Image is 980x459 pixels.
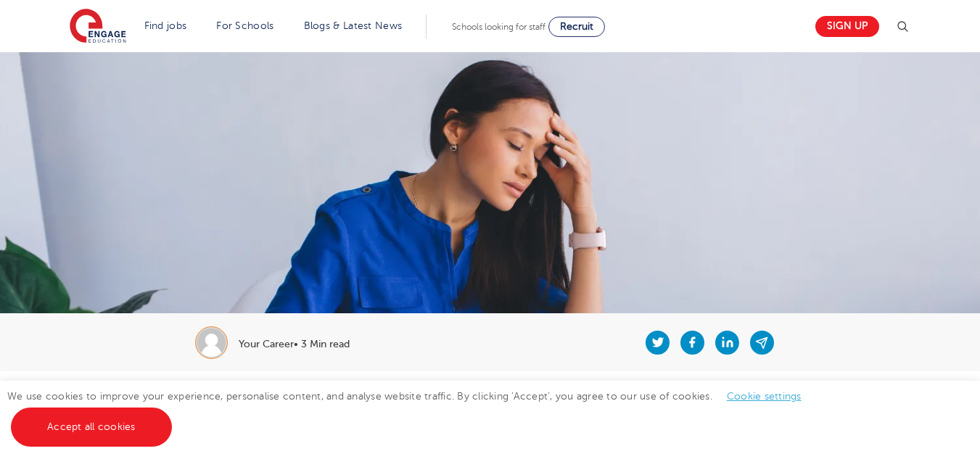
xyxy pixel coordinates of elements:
[11,408,172,447] a: Accept all cookies
[727,391,802,402] a: Cookie settings
[560,21,593,32] span: Recruit
[548,17,605,37] a: Recruit
[304,20,403,31] a: Blogs & Latest News
[216,20,273,31] a: For Schools
[70,9,126,45] img: Engage Education
[452,22,545,32] span: Schools looking for staff
[7,391,816,432] span: We use cookies to improve your experience, personalise content, and analyse website traffic. By c...
[144,20,187,31] a: Find jobs
[815,16,879,37] a: Sign up
[239,339,350,350] p: Your Career• 3 Min read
